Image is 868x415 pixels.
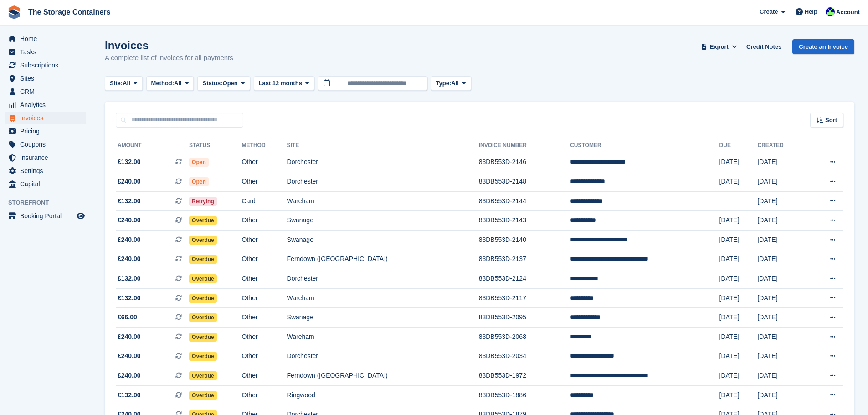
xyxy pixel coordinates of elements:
span: Open [189,177,209,186]
a: menu [5,46,86,58]
th: Created [757,138,807,153]
span: Settings [20,164,75,177]
span: Open [189,158,209,167]
button: Export [699,39,739,54]
td: Other [242,347,287,366]
td: [DATE] [719,153,758,172]
td: Dorchester [287,172,479,192]
a: menu [5,85,86,98]
a: Create an Invoice [792,39,854,54]
span: Type: [436,79,452,88]
button: Site: All [105,76,143,91]
span: Status: [202,79,222,88]
span: £132.00 [118,157,141,167]
th: Amount [116,138,189,153]
span: Pricing [20,125,75,138]
a: menu [5,112,86,124]
td: Card [242,191,287,211]
td: 83DB553D-2117 [479,288,570,308]
td: [DATE] [719,211,758,231]
td: Other [242,366,287,386]
td: Other [242,211,287,231]
td: 83DB553D-2124 [479,269,570,289]
td: [DATE] [757,308,807,328]
th: Due [719,138,758,153]
td: Other [242,231,287,250]
td: Other [242,328,287,347]
a: menu [5,125,86,138]
td: [DATE] [757,385,807,405]
span: Booking Portal [20,210,75,222]
td: 83DB553D-2034 [479,347,570,366]
a: menu [5,164,86,177]
span: £240.00 [118,215,141,225]
span: All [174,79,182,88]
td: [DATE] [757,288,807,308]
span: £66.00 [118,313,137,322]
span: Tasks [20,46,75,58]
span: £240.00 [118,371,141,380]
td: [DATE] [719,328,758,347]
span: Overdue [189,313,217,322]
td: 83DB553D-1886 [479,385,570,405]
th: Method [242,138,287,153]
td: Other [242,250,287,269]
span: Overdue [189,352,217,361]
td: Ferndown ([GEOGRAPHIC_DATA]) [287,250,479,269]
td: 83DB553D-1972 [479,366,570,386]
span: Export [710,42,729,51]
th: Invoice Number [479,138,570,153]
a: menu [5,59,86,72]
a: menu [5,72,86,85]
span: Create [760,7,778,16]
span: £240.00 [118,235,141,245]
td: Swanage [287,308,479,328]
td: 83DB553D-2095 [479,308,570,328]
span: CRM [20,85,75,98]
span: Overdue [189,236,217,245]
span: Last 12 months [259,79,302,88]
span: Invoices [20,112,75,124]
span: Open [223,79,238,88]
td: [DATE] [757,250,807,269]
td: [DATE] [719,366,758,386]
h1: Invoices [105,39,233,51]
span: £240.00 [118,332,141,342]
a: Credit Notes [743,39,785,54]
th: Status [189,138,242,153]
td: [DATE] [757,153,807,172]
td: Other [242,308,287,328]
td: Dorchester [287,347,479,366]
td: [DATE] [719,250,758,269]
span: All [451,79,459,88]
td: Wareham [287,328,479,347]
td: Other [242,153,287,172]
td: [DATE] [757,211,807,231]
span: Site: [110,79,123,88]
td: 83DB553D-2137 [479,250,570,269]
td: Other [242,385,287,405]
td: Other [242,288,287,308]
span: Sort [825,116,837,125]
a: Preview store [75,210,86,221]
a: menu [5,32,86,45]
td: Swanage [287,211,479,231]
span: £240.00 [118,177,141,186]
span: Overdue [189,294,217,303]
td: [DATE] [719,288,758,308]
a: The Storage Containers [25,5,114,20]
a: menu [5,138,86,151]
td: 83DB553D-2068 [479,328,570,347]
span: £132.00 [118,390,141,400]
td: [DATE] [757,328,807,347]
span: £240.00 [118,254,141,264]
a: menu [5,98,86,111]
td: [DATE] [757,347,807,366]
td: [DATE] [757,191,807,211]
td: 83DB553D-2140 [479,231,570,250]
td: Dorchester [287,153,479,172]
td: Swanage [287,231,479,250]
span: Overdue [189,255,217,264]
span: Storefront [8,198,91,207]
span: Analytics [20,98,75,111]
